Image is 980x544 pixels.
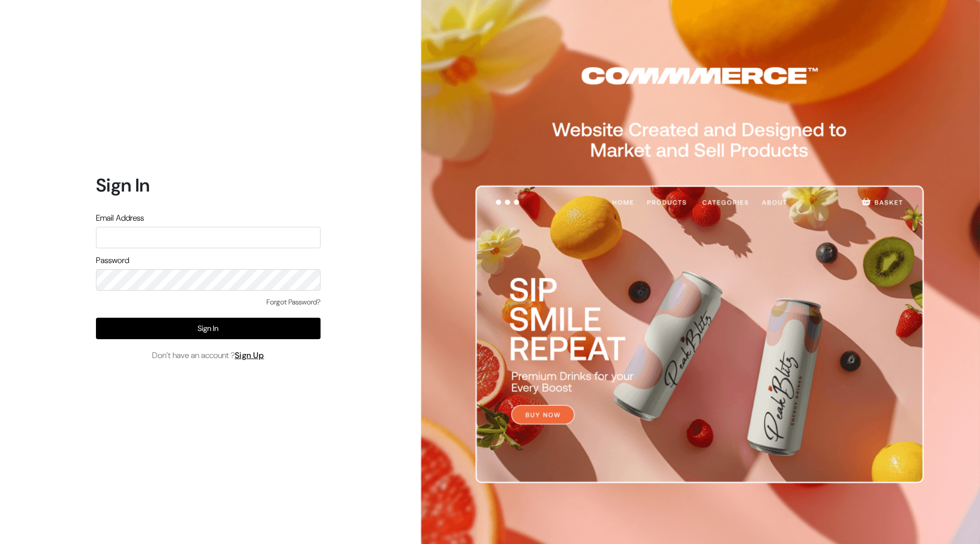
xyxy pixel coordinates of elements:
[235,350,264,361] a: Sign Up
[96,254,129,267] label: Password
[266,297,321,308] a: Forgot Password?
[96,212,144,224] label: Email Address
[152,349,264,362] span: Don’t have an account ?
[96,174,321,196] h1: Sign In
[96,318,321,339] button: Sign In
